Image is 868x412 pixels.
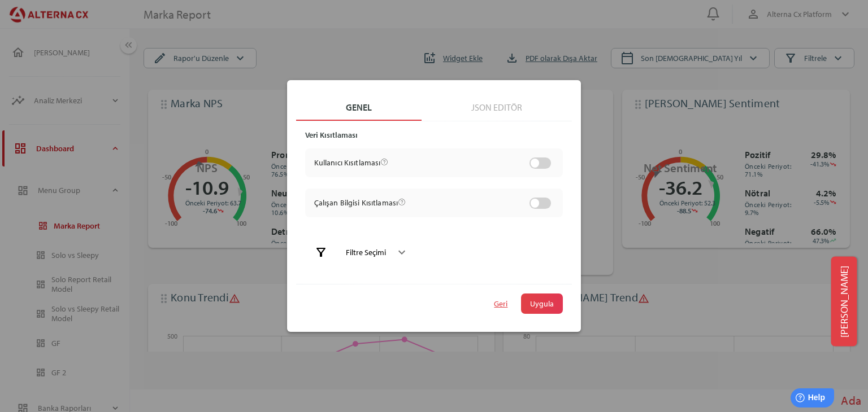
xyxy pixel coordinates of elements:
div: Çalışan Bilgisi Kısıtlaması [314,198,518,208]
div: Genel [346,96,372,119]
div: Json Editör [471,96,522,119]
i: keyboard_arrow_down [395,246,409,259]
span: [PERSON_NAME] [838,265,850,337]
button: Geri [485,293,517,314]
div: Veri Kısıtlaması [305,130,563,140]
span: Uygula [530,296,554,312]
button: [PERSON_NAME] [831,256,857,346]
div: Filtre Seçimi [346,248,386,257]
div: Kullanıcı Kısıtlaması [314,158,518,168]
button: Uygula [521,293,563,314]
span: Geri [494,296,507,312]
i: filter_alt [314,246,328,259]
